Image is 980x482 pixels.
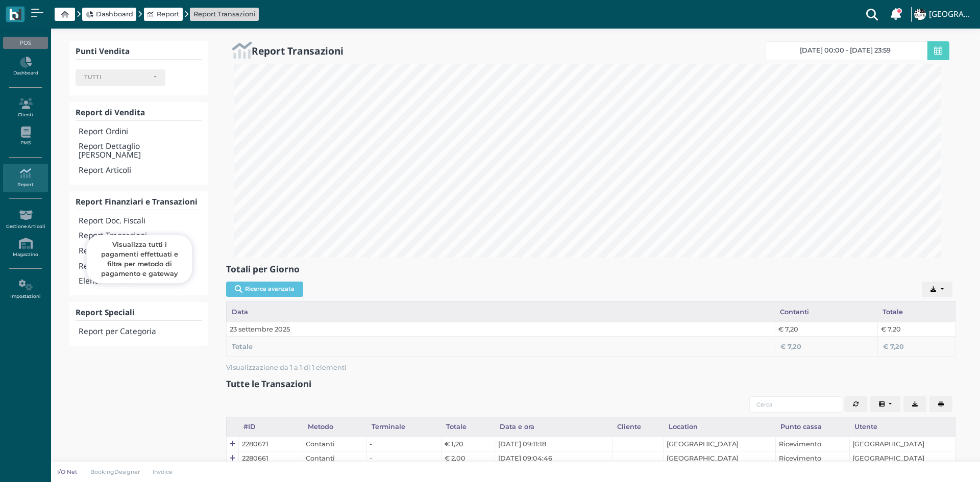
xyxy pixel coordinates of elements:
[86,9,133,19] a: Dashboard
[914,9,925,20] img: ...
[870,396,904,413] div: Colonne
[227,322,775,336] td: 23 settembre 2025
[3,275,47,303] a: Impostazioni
[903,396,926,413] button: Export
[664,437,775,451] td: [GEOGRAPHIC_DATA]
[76,46,130,57] b: Punti Vendita
[79,217,202,225] h4: Report Doc. Fiscali
[775,437,849,451] td: Ricevimento
[3,122,47,150] a: PMS
[96,9,133,19] span: Dashboard
[775,322,878,336] td: € 7,20
[664,451,775,466] td: [GEOGRAPHIC_DATA]
[303,451,366,466] td: Contanti
[79,142,202,160] h4: Report Dettaglio [PERSON_NAME]
[775,451,849,466] td: Ricevimento
[3,94,47,122] a: Clienti
[664,417,775,437] div: Location
[775,302,878,321] div: Contanti
[929,10,974,19] h4: [GEOGRAPHIC_DATA]
[227,302,775,321] div: Data
[922,282,952,298] button: Export
[303,437,366,451] td: Contanti
[239,451,303,466] td: 2280661
[76,307,135,318] b: Report Speciali
[84,74,149,81] div: TUTTI
[147,9,179,19] a: Report
[366,437,441,451] td: -
[79,327,202,336] h4: Report per Categoria
[79,166,202,175] h4: Report Articoli
[226,263,300,275] b: Totali per Giorno
[79,247,202,256] h4: Report Ricariche
[3,53,47,81] a: Dashboard
[883,342,950,351] div: € 7,20
[84,468,146,476] a: BookingDesigner
[844,396,867,413] button: Aggiorna
[76,69,165,86] button: TUTTI
[612,417,664,437] div: Cliente
[849,417,955,437] div: Utente
[495,437,612,451] td: [DATE] 09:11:18
[913,2,974,27] a: ... [GEOGRAPHIC_DATA]
[193,9,256,19] a: Report Transazioni
[76,196,198,207] b: Report Finanziari e Transazioni
[79,232,202,240] h4: Report Transazioni
[86,235,192,283] div: Visualizza tutti i pagamenti effettuati e filtra per metodo di pagamento e gateway
[239,417,303,437] div: #ID
[495,451,612,466] td: [DATE] 09:04:46
[366,451,441,466] td: -
[442,437,495,451] td: € 1,20
[3,37,47,49] div: POS
[442,451,495,466] td: € 2,00
[57,468,78,476] p: I/O Net
[252,45,344,56] h2: Report Transazioni
[9,9,21,20] img: logo
[877,322,955,336] td: € 7,20
[749,396,842,413] input: Cerca
[239,437,303,451] td: 2280671
[3,234,47,262] a: Magazzino
[157,9,179,19] span: Report
[303,417,366,437] div: Metodo
[3,206,47,234] a: Gestione Articoli
[226,282,303,297] button: Ricerca avanzata
[226,378,311,390] b: Tutte le Transazioni
[800,46,891,55] span: [DATE] 00:00 - [DATE] 23:59
[79,128,202,136] h4: Report Ordini
[232,342,770,351] div: Totale
[3,164,47,192] a: Report
[226,361,347,374] span: Visualizzazione da 1 a 1 di 1 elementi
[146,468,180,476] a: Invoice
[442,417,495,437] div: Totale
[849,437,955,451] td: [GEOGRAPHIC_DATA]
[870,396,901,413] button: Columns
[76,107,145,118] b: Report di Vendita
[775,417,849,437] div: Punto cassa
[79,277,202,286] h4: Elenco Chiusure
[849,451,955,466] td: [GEOGRAPHIC_DATA]
[79,262,202,271] h4: Report Prelievi
[366,417,441,437] div: Terminale
[908,450,971,473] iframe: Help widget launcher
[780,342,873,351] div: € 7,20
[877,302,955,321] div: Totale
[495,417,612,437] div: Data e ora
